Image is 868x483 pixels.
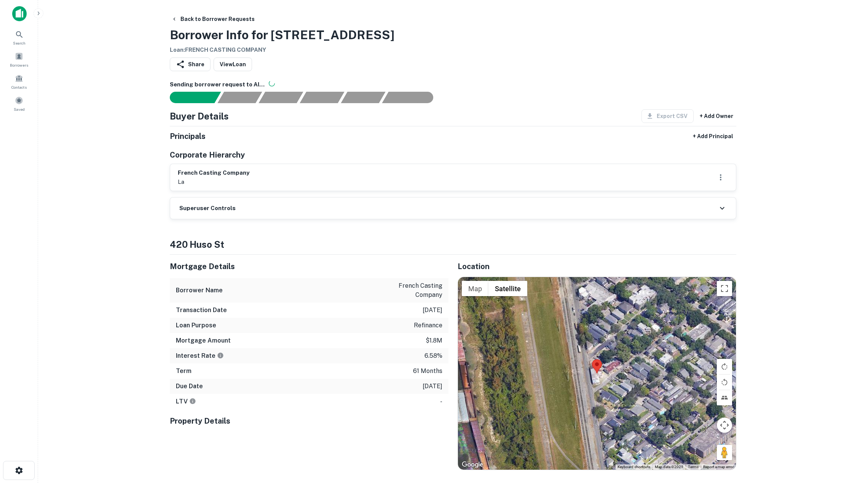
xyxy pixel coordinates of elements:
[170,57,211,71] button: Share
[176,286,223,295] h6: Borrower Name
[703,465,734,469] a: Report a map error
[413,367,442,376] p: 61 months
[374,281,442,300] p: french casting company
[170,149,245,161] h5: Corporate Hierarchy
[717,445,732,460] button: Drag Pegman onto the map to open Street View
[176,367,191,376] h6: Term
[168,12,258,26] button: Back to Borrower Requests
[178,169,249,177] h6: french casting company
[258,92,303,103] div: Documents found, AI parsing details...
[690,129,736,143] button: + Add Principal
[2,71,36,92] a: Contacts
[161,92,218,103] div: Sending borrower request to AI...
[170,415,448,427] h5: Property Details
[14,106,25,112] span: Saved
[717,375,732,390] button: Rotate map counterclockwise
[440,397,442,406] p: -
[170,46,394,54] h6: Loan : FRENCH CASTING COMPANY
[179,204,236,213] h6: Superuser Controls
[830,422,868,459] iframe: Chat Widget
[414,321,442,330] p: refinance
[423,382,442,391] p: [DATE]
[341,92,385,103] div: Principals found, still searching for contact information. This may take time...
[217,92,262,103] div: Your request is received and processing...
[176,351,224,360] h6: Interest Rate
[176,306,227,315] h6: Transaction Date
[189,398,196,405] svg: LTVs displayed on the website are for informational purposes only and may be reported incorrectly...
[170,26,394,44] h3: Borrower Info for [STREET_ADDRESS]
[2,27,36,48] a: Search
[170,238,736,251] h4: 420 huso st
[217,352,224,359] svg: The interest rates displayed on the website are for informational purposes only and may be report...
[170,109,229,123] h4: Buyer Details
[460,460,485,470] img: Google
[176,336,231,345] h6: Mortgage Amount
[176,382,203,391] h6: Due Date
[12,6,27,21] img: capitalize-icon.png
[178,177,249,187] p: la
[13,40,26,46] span: Search
[458,261,736,272] h5: Location
[697,109,736,123] button: + Add Owner
[10,62,28,68] span: Borrowers
[462,281,488,296] button: Show street map
[717,418,732,433] button: Map camera controls
[655,465,683,469] span: Map data ©2025
[717,359,732,374] button: Rotate map clockwise
[170,131,206,142] h5: Principals
[300,92,344,103] div: Principals found, AI now looking for contact information...
[423,306,442,315] p: [DATE]
[688,465,699,469] a: Terms (opens in new tab)
[488,281,527,296] button: Show satellite imagery
[170,261,448,272] h5: Mortgage Details
[424,351,442,360] p: 6.58%
[176,397,196,406] h6: LTV
[214,57,252,71] a: ViewLoan
[717,281,732,296] button: Toggle fullscreen view
[11,84,27,90] span: Contacts
[170,80,736,89] h6: Sending borrower request to AI...
[717,390,732,405] button: Tilt map
[382,92,442,103] div: AI fulfillment process complete.
[460,460,485,470] a: Open this area in Google Maps (opens a new window)
[2,49,36,70] a: Borrowers
[176,321,216,330] h6: Loan Purpose
[2,93,36,114] a: Saved
[617,464,650,470] button: Keyboard shortcuts
[426,336,442,345] p: $1.8m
